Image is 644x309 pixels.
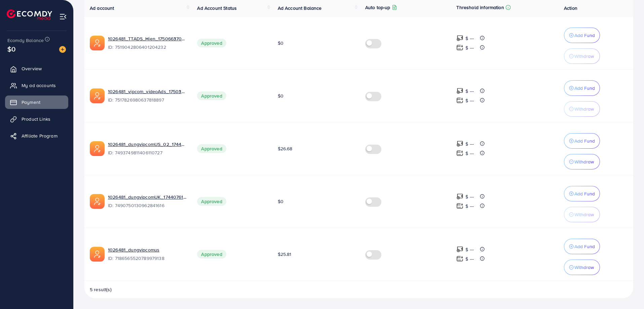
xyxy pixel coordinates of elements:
[564,48,600,64] button: Withdraw
[574,84,595,92] p: Add Fund
[465,34,474,42] p: $ ---
[278,145,293,152] span: $26.68
[90,88,105,103] img: ic-ads-acc.e4c84228.svg
[456,3,504,11] p: Threshold information
[278,92,283,99] span: $0
[574,137,595,145] p: Add Fund
[465,87,474,95] p: $ ---
[108,149,186,156] span: ID: 7493749811406110727
[5,79,68,92] a: My ad accounts
[108,35,186,42] a: 1026481_TTADS_Hien_1750663705167
[574,158,594,166] p: Withdraw
[108,88,186,104] div: <span class='underline'>1026481_vipcom_videoAds_1750380509111</span></br>7517826980637818897
[574,31,595,39] p: Add Fund
[278,40,283,46] span: $0
[108,246,186,262] div: <span class='underline'>1026481_dungvipcomus</span></br>7186565520789979138
[615,279,639,304] iframe: Chat
[465,202,474,210] p: $ ---
[108,246,159,253] a: 1026481_dungvipcomus
[108,194,186,200] a: 1026481_dungvipcomUK_1744076183761
[90,194,105,209] img: ic-ads-acc.e4c84228.svg
[465,245,474,254] p: $ ---
[197,197,226,206] span: Approved
[564,80,600,96] button: Add Fund
[465,140,474,148] p: $ ---
[456,35,463,42] img: top-up amount
[5,129,68,143] a: Affiliate Program
[564,186,600,201] button: Add Fund
[574,105,594,113] p: Withdraw
[7,44,15,54] span: $0
[456,193,463,200] img: top-up amount
[108,141,186,148] a: 1026481_dungvipcomUS_02_1744774713900
[197,91,226,100] span: Approved
[564,260,600,275] button: Withdraw
[574,263,594,271] p: Withdraw
[574,52,594,60] p: Withdraw
[564,239,600,254] button: Add Fund
[465,96,474,105] p: $ ---
[365,3,390,11] p: Auto top-up
[465,193,474,201] p: $ ---
[108,35,186,51] div: <span class='underline'>1026481_TTADS_Hien_1750663705167</span></br>7519042806401204232
[197,144,226,153] span: Approved
[564,133,600,149] button: Add Fund
[574,242,595,250] p: Add Fund
[22,99,40,106] span: Payment
[22,132,58,139] span: Affiliate Program
[5,112,68,126] a: Product Links
[278,198,283,205] span: $0
[278,251,292,258] span: $25.81
[108,202,186,209] span: ID: 7490750130962841616
[278,5,322,11] span: Ad Account Balance
[59,13,67,21] img: menu
[564,207,600,222] button: Withdraw
[574,190,595,198] p: Add Fund
[456,140,463,147] img: top-up amount
[564,154,600,169] button: Withdraw
[108,141,186,156] div: <span class='underline'>1026481_dungvipcomUS_02_1744774713900</span></br>7493749811406110727
[564,101,600,117] button: Withdraw
[456,97,463,104] img: top-up amount
[108,96,186,103] span: ID: 7517826980637818897
[465,255,474,263] p: $ ---
[90,5,114,11] span: Ad account
[108,44,186,50] span: ID: 7519042806401204232
[456,150,463,157] img: top-up amount
[456,255,463,262] img: top-up amount
[90,141,105,156] img: ic-ads-acc.e4c84228.svg
[574,210,594,219] p: Withdraw
[90,247,105,262] img: ic-ads-acc.e4c84228.svg
[456,202,463,209] img: top-up amount
[108,194,186,209] div: <span class='underline'>1026481_dungvipcomUK_1744076183761</span></br>7490750130962841616
[22,65,42,72] span: Overview
[22,82,56,89] span: My ad accounts
[108,255,186,262] span: ID: 7186565520789979138
[7,37,44,44] span: Ecomdy Balance
[197,250,226,259] span: Approved
[5,62,68,75] a: Overview
[90,36,105,50] img: ic-ads-acc.e4c84228.svg
[564,28,600,43] button: Add Fund
[456,87,463,94] img: top-up amount
[7,9,52,20] img: logo
[465,149,474,157] p: $ ---
[5,95,68,109] a: Payment
[456,44,463,51] img: top-up amount
[59,46,66,53] img: image
[22,116,50,122] span: Product Links
[197,39,226,47] span: Approved
[456,246,463,253] img: top-up amount
[564,5,577,11] span: Action
[90,286,112,293] span: 5 result(s)
[465,44,474,52] p: $ ---
[108,88,186,95] a: 1026481_vipcom_videoAds_1750380509111
[197,5,237,11] span: Ad Account Status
